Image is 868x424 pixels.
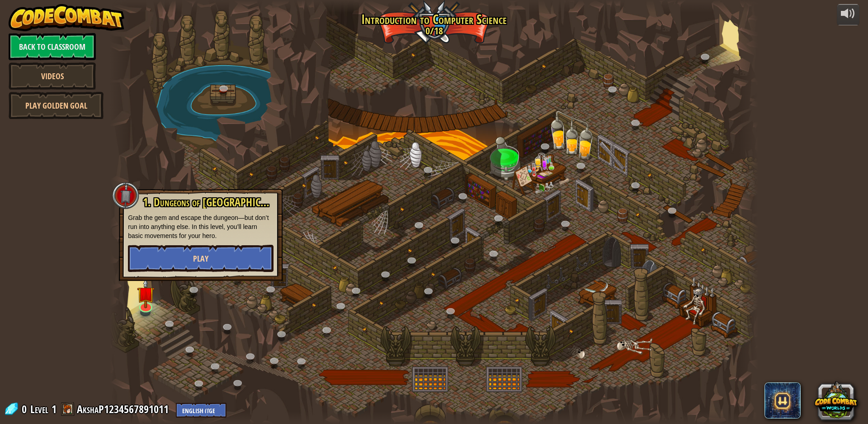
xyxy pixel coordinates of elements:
span: 1 [52,402,57,416]
span: Play [193,253,208,264]
img: CodeCombat - Learn how to code by playing a game [9,4,124,31]
span: Level [30,402,48,417]
a: AkshaP1234567891011 [77,402,171,416]
img: level-banner-unstarted.png [137,278,155,308]
button: Adjust volume [837,4,859,25]
a: Videos [9,62,96,90]
p: Grab the gem and escape the dungeon—but don’t run into anything else. In this level, you’ll learn... [128,213,274,240]
a: Play Golden Goal [9,92,104,119]
a: Back to Classroom [9,33,96,60]
button: Play [128,245,274,272]
span: 1. Dungeons of [GEOGRAPHIC_DATA] [143,195,290,210]
span: 0 [22,402,29,416]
